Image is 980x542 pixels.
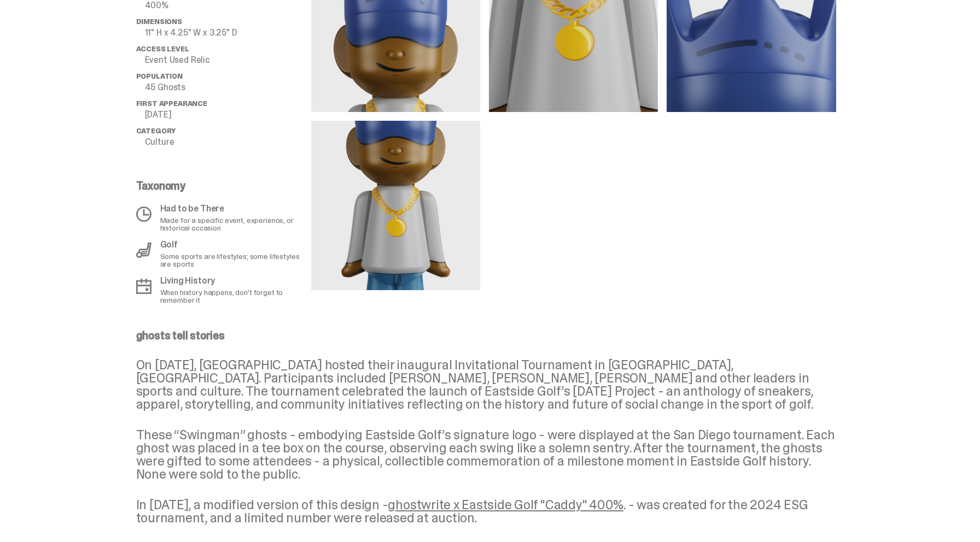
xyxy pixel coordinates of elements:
span: Category [136,126,176,135]
img: media gallery image [311,121,480,290]
p: Had to be There [160,204,305,213]
p: These “Swingman” ghosts - embodying Eastside Golf’s signature logo - were displayed at the San Di... [136,428,836,481]
p: ghosts tell stories [136,330,836,341]
span: First Appearance [136,99,207,108]
a: ghostwrite x Eastside Golf "Caddy" 400% [388,496,623,513]
p: Culture [145,138,311,146]
p: Golf [160,240,305,249]
p: Some sports are lifestyles; some lifestyles are sports [160,252,305,268]
span: Population [136,72,183,81]
p: Event Used Relic [145,56,311,64]
span: Access Level [136,44,189,54]
p: Made for a specific event, experience, or historical occasion [160,216,305,232]
p: 11" H x 4.25" W x 3.25" D [145,28,311,37]
p: In [DATE], a modified version of this design - . - was created for the 2024 ESG tournament, and a... [136,498,836,525]
p: [DATE] [145,110,311,119]
p: 400% [145,1,311,10]
span: Dimensions [136,17,182,26]
p: 45 Ghosts [145,83,311,92]
p: When history happens, don't forget to remember it [160,288,305,304]
p: Living History [160,276,305,285]
p: Taxonomy [136,180,305,191]
p: On [DATE], [GEOGRAPHIC_DATA] hosted their inaugural Invitational Tournament in [GEOGRAPHIC_DATA],... [136,358,836,411]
